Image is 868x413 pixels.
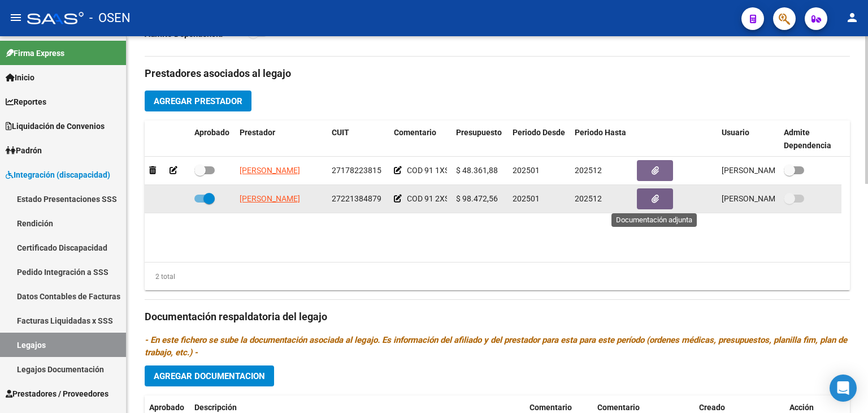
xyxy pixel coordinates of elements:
span: 27221384879 [332,194,381,203]
datatable-header-cell: Comentario [389,121,452,158]
button: Agregar Documentacion [145,365,274,386]
span: - OSEN [89,6,131,31]
datatable-header-cell: CUIT [327,121,389,158]
button: Agregar Prestador [145,91,251,111]
span: [PERSON_NAME] [240,194,300,203]
span: Agregar Documentacion [154,371,265,381]
span: Aprobado [194,128,229,137]
span: $ 98.472,56 [456,194,498,203]
span: Periodo Hasta [575,128,626,137]
div: 2 total [145,270,175,283]
span: Firma Express [6,47,64,59]
span: Usuario [722,128,749,137]
span: Aprobado [149,403,184,412]
i: - En este fichero se sube la documentación asociada al legajo. Es información del afiliado y del ... [145,335,847,358]
span: COD 91 1XSEM [407,166,461,175]
span: 202501 [513,166,540,175]
span: Prestador [240,128,275,137]
datatable-header-cell: Aprobado [190,121,235,158]
span: Acción [789,403,814,412]
span: Reportes [6,96,46,108]
h3: Prestadores asociados al legajo [145,66,850,81]
span: Periodo Desde [513,128,565,137]
mat-icon: person [845,11,859,24]
span: Agregar Prestador [154,96,242,106]
span: Creado [699,403,725,412]
span: Inicio [6,71,34,84]
datatable-header-cell: Periodo Desde [508,121,570,158]
span: Comentario [530,403,572,412]
span: 202512 [575,194,602,203]
span: Admite Dependencia [784,128,831,150]
span: [PERSON_NAME] [DATE] [722,166,810,175]
span: Liquidación de Convenios [6,120,105,132]
div: Open Intercom Messenger [830,375,857,402]
span: [PERSON_NAME] [DATE] [722,194,810,203]
span: $ 48.361,88 [456,166,498,175]
span: Prestadores / Proveedores [6,388,108,400]
span: Integración (discapacidad) [6,169,110,181]
datatable-header-cell: Periodo Hasta [570,121,632,158]
datatable-header-cell: Prestador [235,121,327,158]
datatable-header-cell: Usuario [717,121,779,158]
span: Presupuesto [456,128,502,137]
span: [PERSON_NAME] [240,166,300,175]
span: 202512 [575,166,602,175]
span: CUIT [332,128,349,137]
datatable-header-cell: Admite Dependencia [779,121,841,158]
span: 27178223815 [332,166,381,175]
span: COD 91 2XSEM [407,194,461,203]
span: 202501 [513,194,540,203]
h3: Documentación respaldatoria del legajo [145,309,850,325]
span: Comentario [394,128,436,137]
span: Descripción [194,403,237,412]
mat-icon: menu [9,11,23,24]
datatable-header-cell: Presupuesto [452,121,508,158]
span: Padrón [6,144,42,157]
